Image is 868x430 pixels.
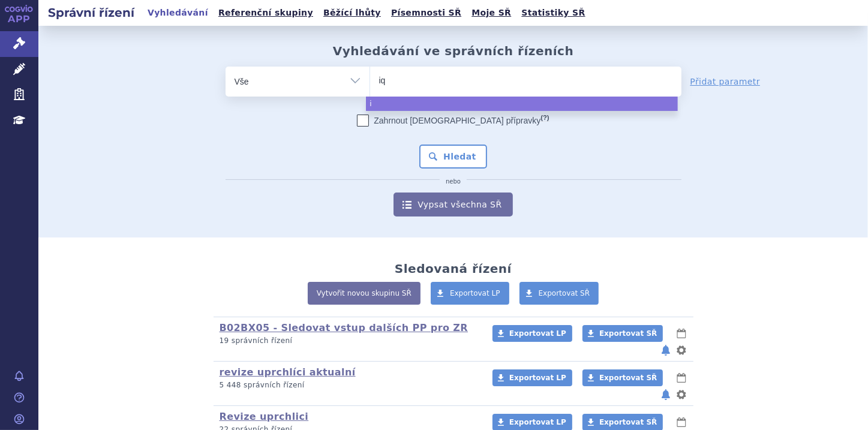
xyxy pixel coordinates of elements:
[599,329,657,338] span: Exportovat SŘ
[492,369,572,386] a: Exportovat LP
[582,369,663,386] a: Exportovat SŘ
[38,4,144,21] h2: Správní řízení
[220,380,477,390] p: 5 448 správních řízení
[419,145,487,169] button: Hledat
[660,387,672,402] button: notifikace
[518,5,588,21] a: Statistiky SŘ
[660,343,672,357] button: notifikace
[357,115,549,127] label: Zahrnout [DEMOGRAPHIC_DATA] přípravky
[509,418,566,426] span: Exportovat LP
[366,97,677,111] li: i
[450,289,500,297] span: Exportovat LP
[540,114,549,122] abbr: (?)
[509,374,566,382] span: Exportovat LP
[220,336,477,346] p: 19 správních řízení
[144,5,212,21] a: Vyhledávání
[509,329,566,338] span: Exportovat LP
[675,326,687,341] button: lhůty
[468,5,515,21] a: Moje SŘ
[539,289,590,297] span: Exportovat SŘ
[675,371,687,385] button: lhůty
[519,282,599,305] a: Exportovat SŘ
[215,5,317,21] a: Referenční skupiny
[675,415,687,429] button: lhůty
[320,5,385,21] a: Běžící lhůty
[220,411,309,422] a: Revize uprchlici
[599,418,657,426] span: Exportovat SŘ
[308,282,421,305] a: Vytvořit novou skupinu SŘ
[599,374,657,382] span: Exportovat SŘ
[333,44,574,58] h2: Vyhledávání ve správních řízeních
[440,178,467,185] i: nebo
[690,76,761,88] a: Přidat parametr
[388,5,465,21] a: Písemnosti SŘ
[395,261,512,276] h2: Sledovaná řízení
[431,282,509,305] a: Exportovat LP
[675,343,687,357] button: nastavení
[492,325,572,342] a: Exportovat LP
[220,366,356,378] a: revize uprchlíci aktualní
[220,322,468,333] a: B02BX05 - Sledovat vstup dalších PP pro ZR
[394,193,512,216] a: Vypsat všechna SŘ
[675,387,687,402] button: nastavení
[582,325,663,342] a: Exportovat SŘ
